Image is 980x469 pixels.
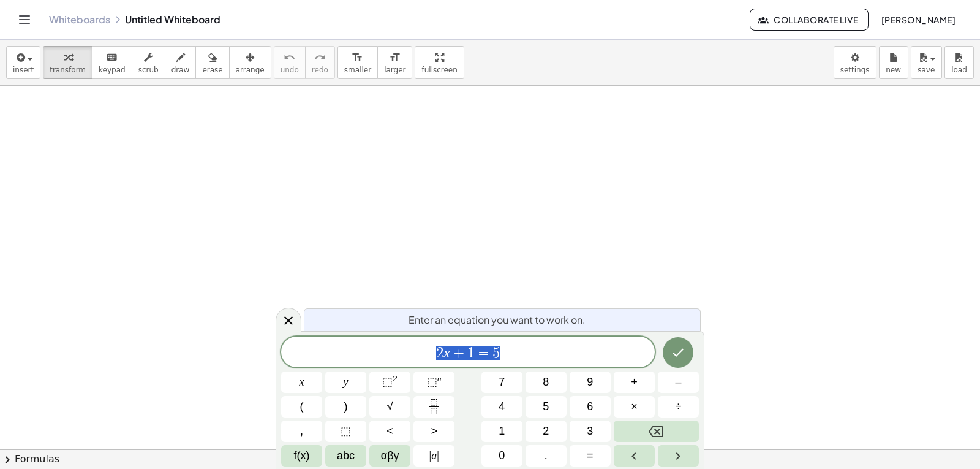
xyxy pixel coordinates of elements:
button: format_sizelarger [377,46,412,79]
span: × [631,398,638,415]
span: + [631,374,638,391]
span: ⬚ [341,423,351,440]
span: a [429,448,439,464]
button: transform [43,46,92,79]
button: 8 [526,372,567,393]
span: 0 [499,448,505,464]
button: keyboardkeypad [92,46,132,79]
span: √ [387,398,393,415]
span: 2 [543,423,549,440]
button: undoundo [274,46,306,79]
span: smaller [344,66,371,74]
span: 5 [492,346,500,360]
span: – [675,374,681,391]
span: undo [281,66,299,74]
button: ) [325,396,366,418]
button: . [526,445,567,467]
span: redo [312,66,328,74]
button: Times [614,396,655,418]
span: save [918,66,935,74]
sup: 2 [393,374,398,383]
span: scrub [138,66,159,74]
button: Toggle navigation [15,10,34,29]
button: settings [834,46,876,79]
span: ) [344,398,348,415]
span: , [300,423,303,440]
span: 1 [499,423,505,440]
i: format_size [389,50,401,65]
span: . [545,448,548,464]
button: Greater than [413,421,454,442]
button: save [911,46,942,79]
span: y [344,374,349,391]
span: | [437,449,439,462]
button: fullscreen [415,46,464,79]
button: Equals [570,445,611,467]
button: Functions [281,445,322,467]
button: Greek alphabet [369,445,410,467]
button: Collaborate Live [750,9,869,31]
span: 6 [587,398,593,415]
button: Squared [369,372,410,393]
sup: n [437,374,442,383]
button: Minus [658,372,699,393]
span: 5 [543,398,549,415]
button: Superscript [413,372,454,393]
span: > [431,423,437,440]
button: 6 [570,396,611,418]
button: Absolute value [413,445,454,467]
button: Left arrow [614,445,655,467]
i: format_size [352,50,363,65]
span: keypad [99,66,126,74]
i: redo [314,50,326,65]
span: ( [300,398,304,415]
button: Plus [614,372,655,393]
button: 9 [570,372,611,393]
span: x [300,374,304,391]
i: undo [284,50,295,65]
span: < [386,423,393,440]
span: settings [840,66,870,74]
span: 7 [499,374,505,391]
span: load [951,66,967,74]
span: 2 [436,346,443,360]
span: insert [13,66,34,74]
button: Divide [658,396,699,418]
button: load [944,46,974,79]
button: draw [165,46,197,79]
span: fullscreen [421,66,457,74]
button: Alphabet [325,445,366,467]
span: transform [50,66,86,74]
button: Less than [369,421,410,442]
button: 4 [481,396,522,418]
span: erase [202,66,222,74]
button: 7 [481,372,522,393]
span: 1 [467,346,475,360]
span: = [475,346,492,360]
span: 4 [499,398,505,415]
span: ÷ [676,398,682,415]
button: 5 [526,396,567,418]
span: + [450,346,468,360]
button: x [281,372,322,393]
button: Fraction [413,396,454,418]
span: ⬚ [382,376,393,388]
span: draw [171,66,190,74]
span: larger [384,66,405,74]
a: Whiteboards [49,13,110,26]
var: x [443,345,450,360]
button: redoredo [305,46,335,79]
span: = [587,448,594,464]
button: Backspace [614,421,699,442]
span: | [429,449,432,462]
button: 1 [481,421,522,442]
span: ⬚ [427,376,437,388]
button: arrange [229,46,271,79]
span: 8 [543,374,549,391]
span: [PERSON_NAME] [881,14,956,25]
button: Square root [369,396,410,418]
button: scrub [132,46,165,79]
button: 0 [481,445,522,467]
button: new [879,46,908,79]
span: 3 [587,423,593,440]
